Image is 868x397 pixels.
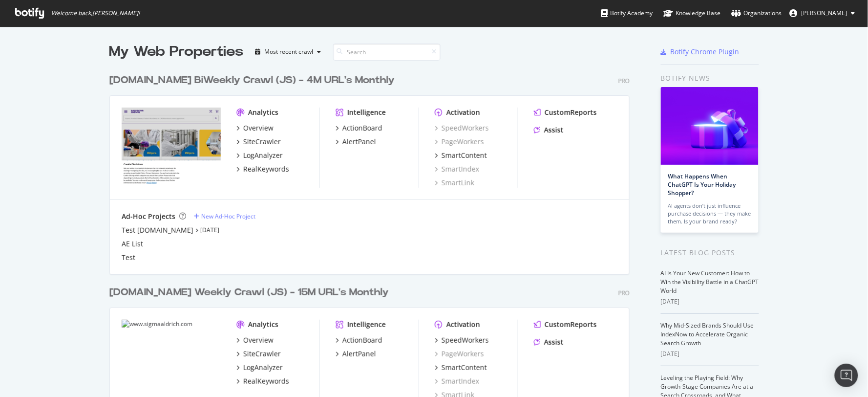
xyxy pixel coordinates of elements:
div: New Ad-Hoc Project [201,212,255,221]
a: SmartLink [435,178,474,188]
a: ActionBoard [336,123,382,133]
div: My Web Properties [109,42,244,62]
a: SiteCrawler [236,137,281,147]
a: SpeedWorkers [435,335,489,345]
a: AlertPanel [336,349,376,359]
div: Analytics [248,108,278,117]
div: Pro [618,289,630,297]
div: Analytics [248,320,278,330]
a: [DOMAIN_NAME] Weekly Crawl (JS) - 15M URL's Monthly [109,286,393,300]
div: Activation [446,320,480,330]
div: SmartContent [442,363,487,373]
a: LogAnalyzer [236,151,283,160]
a: PageWorkers [435,349,484,359]
a: New Ad-Hoc Project [194,212,255,221]
a: SmartIndex [435,164,479,174]
div: Intelligence [347,108,386,117]
div: Intelligence [347,320,386,330]
a: CustomReports [534,108,597,117]
a: What Happens When ChatGPT Is Your Holiday Shopper? [668,172,736,197]
a: Overview [236,335,274,345]
div: AlertPanel [342,137,376,147]
div: [DATE] [661,350,759,358]
a: SmartIndex [435,376,479,386]
a: AE List [122,239,143,249]
div: ActionBoard [342,123,382,133]
a: SpeedWorkers [435,123,489,133]
span: Andres Perea [802,9,847,17]
a: ActionBoard [336,335,382,345]
input: Search [333,44,441,61]
div: SiteCrawler [243,349,281,359]
a: AlertPanel [336,137,376,147]
div: SpeedWorkers [442,335,489,345]
div: LogAnalyzer [243,151,283,160]
div: Latest Blog Posts [661,247,759,258]
a: Assist [534,125,564,135]
a: AI Is Your New Customer: How to Win the Visibility Battle in a ChatGPT World [661,269,759,295]
a: RealKeywords [236,164,289,174]
a: CustomReports [534,320,597,330]
div: Overview [243,335,274,345]
a: Test [DOMAIN_NAME] [122,225,193,235]
div: CustomReports [545,108,597,117]
div: Pro [618,77,630,85]
div: Overview [243,123,274,133]
div: SmartContent [442,151,487,160]
a: Botify Chrome Plugin [661,47,740,57]
a: Why Mid-Sized Brands Should Use IndexNow to Accelerate Organic Search Growth [661,321,754,347]
a: RealKeywords [236,376,289,386]
div: CustomReports [545,320,597,330]
div: RealKeywords [243,376,289,386]
a: [DOMAIN_NAME] BiWeekly Crawl (JS) - 4M URL's Monthly [109,73,399,88]
button: [PERSON_NAME] [782,5,863,21]
div: SiteCrawler [243,137,281,147]
div: [DOMAIN_NAME] Weekly Crawl (JS) - 15M URL's Monthly [109,286,389,300]
div: [DATE] [661,297,759,306]
div: AI agents don’t just influence purchase decisions — they make them. Is your brand ready? [668,202,751,225]
div: Activation [446,108,480,117]
div: Ad-Hoc Projects [122,212,175,221]
button: Most recent crawl [252,44,325,60]
div: Botify news [661,73,759,84]
div: Organizations [732,8,782,18]
div: LogAnalyzer [243,363,283,373]
div: Assist [544,337,564,347]
a: LogAnalyzer [236,363,283,373]
div: Botify Chrome Plugin [671,47,740,57]
a: [DATE] [200,226,219,234]
div: AlertPanel [342,349,376,359]
span: Welcome back, [PERSON_NAME] ! [51,9,140,17]
div: Knowledge Base [664,8,721,18]
div: Open Intercom Messenger [835,364,858,387]
div: ActionBoard [342,335,382,345]
a: SiteCrawler [236,349,281,359]
img: What Happens When ChatGPT Is Your Holiday Shopper? [661,87,759,165]
a: Assist [534,337,564,347]
div: Most recent crawl [265,49,314,55]
img: merckmillipore.com [122,108,221,187]
a: SmartContent [435,151,487,160]
a: Overview [236,123,274,133]
div: [DOMAIN_NAME] BiWeekly Crawl (JS) - 4M URL's Monthly [109,73,395,88]
a: SmartContent [435,363,487,373]
div: Assist [544,125,564,135]
a: PageWorkers [435,137,484,147]
div: RealKeywords [243,164,289,174]
a: Test [122,253,135,263]
div: Botify Academy [601,8,653,18]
